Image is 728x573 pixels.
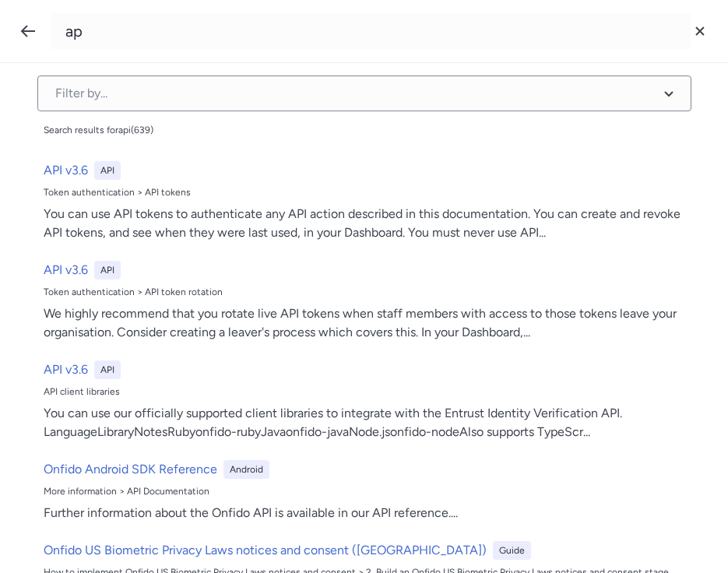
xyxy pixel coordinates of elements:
[37,354,691,448] a: API v3.6APIAPI client librariesYou can use our officially supported client libraries to integrate...
[44,205,685,242] div: You can use API tokens to authenticate any API action described in this documentation. You can cr...
[37,255,691,348] a: API v3.6APIToken authentication > API token rotationWe highly recommend that you rotate live API ...
[44,485,685,497] div: More information > API Documentation
[493,541,531,560] div: Guide
[44,404,685,441] div: You can use our officially supported client libraries to integrate with the Entrust Identity Veri...
[19,22,37,40] svg: Close search field button
[691,22,709,40] svg: Clear search field button
[94,360,121,379] div: API
[44,124,153,136] div: Search results for api ( 639 )
[223,460,269,479] div: Android
[55,84,649,103] div: Filter by...
[44,460,217,479] h6: Onfido Android SDK Reference
[50,13,691,49] input: Onfido search input field
[44,504,685,522] div: Further information about the Onfido API is available in our API reference. ...
[94,161,121,180] div: API
[44,304,685,342] div: We highly recommend that you rotate live API tokens when staff members with access to those token...
[37,454,691,529] a: Onfido Android SDK ReferenceAndroidMore information > API DocumentationFurther information about ...
[691,12,709,50] button: Clear search field button
[37,155,691,248] a: API v3.6APIToken authentication > API tokensYou can use API tokens to authenticate any API action...
[44,186,685,199] div: Token authentication > API tokens
[44,261,88,279] h6: API v3.6
[44,161,88,180] h6: API v3.6
[94,261,121,279] div: API
[19,12,37,50] button: Close search field button
[44,360,88,379] h6: API v3.6
[44,541,487,560] h6: Onfido US Biometric Privacy Laws notices and consent ([GEOGRAPHIC_DATA])
[44,385,685,398] div: API client libraries
[44,286,685,298] div: Token authentication > API token rotation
